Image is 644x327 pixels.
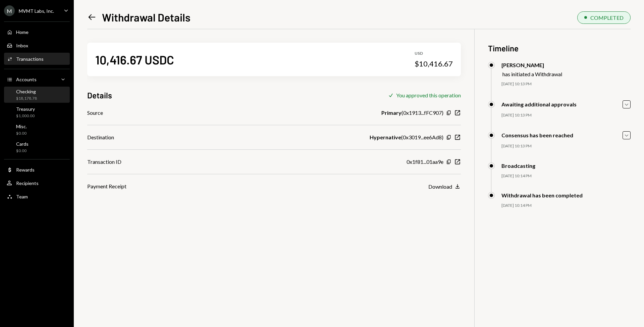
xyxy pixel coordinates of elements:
div: [DATE] 10:13 PM [501,143,631,149]
div: Rewards [16,167,35,173]
div: $10,416.67 [415,59,453,68]
div: [DATE] 10:13 PM [501,112,631,118]
div: [DATE] 10:14 PM [501,203,631,208]
div: Home [16,29,29,35]
h3: Timeline [488,43,631,54]
div: You approved this operation [396,92,461,98]
a: Home [4,26,70,38]
a: Recipients [4,177,70,189]
b: Primary [381,109,401,117]
div: Broadcasting [501,162,535,169]
div: $1,000.00 [16,113,35,119]
div: Inbox [16,43,28,48]
div: COMPLETED [590,14,624,21]
div: 0x1f81...01aa9e [407,158,443,166]
a: Accounts [4,73,70,85]
div: Download [428,183,452,190]
div: has initiated a Withdrawal [502,71,562,77]
a: Transactions [4,53,70,65]
div: Treasury [16,106,35,112]
h3: Details [87,90,112,101]
div: $0.00 [16,131,27,136]
div: ( 0x1913...fFC907 ) [381,109,443,117]
div: Transaction ID [87,158,121,166]
a: Team [4,190,70,202]
a: Inbox [4,39,70,51]
h1: Withdrawal Details [102,10,191,24]
div: [DATE] 10:14 PM [501,173,631,179]
a: Rewards [4,163,70,176]
div: Misc. [16,124,27,129]
div: Destination [87,133,114,141]
div: Source [87,109,103,117]
div: Awaiting additional approvals [501,101,577,107]
a: Cards$0.00 [4,139,70,155]
div: 10,416.67 USDC [95,52,174,67]
a: Checking$18,178.78 [4,87,70,103]
div: Cards [16,141,29,147]
div: $18,178.78 [16,96,37,101]
div: Recipients [16,180,39,186]
button: Download [428,183,461,190]
div: Team [16,194,28,199]
div: USD [415,51,453,56]
div: [PERSON_NAME] [501,62,562,68]
div: Withdrawal has been completed [501,192,583,198]
div: M [4,5,15,16]
div: [DATE] 10:13 PM [501,81,631,87]
div: MVMT Labs, Inc. [19,8,54,14]
div: Consensus has been reached [501,132,573,138]
div: Payment Receipt [87,182,126,190]
a: Treasury$1,000.00 [4,104,70,120]
div: Checking [16,89,37,94]
b: Hypernative [370,133,401,141]
div: Transactions [16,56,44,62]
div: Accounts [16,77,37,82]
a: Misc.$0.00 [4,122,70,138]
div: $0.00 [16,148,29,154]
div: ( 0x3019...ee6Ad8 ) [370,133,443,141]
